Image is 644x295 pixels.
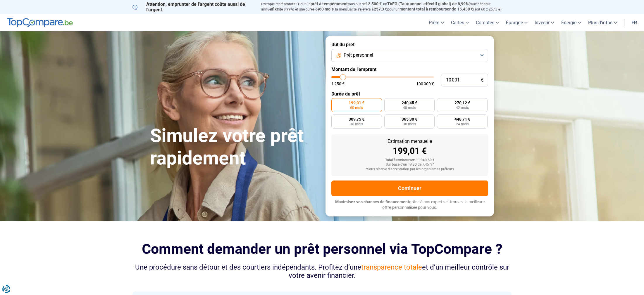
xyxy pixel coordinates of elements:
[349,101,364,105] span: 199,01 €
[331,42,488,47] label: But du prêt
[403,122,416,126] span: 30 mois
[502,14,531,31] a: Épargne
[350,122,363,126] span: 36 mois
[456,122,469,126] span: 24 mois
[585,14,621,31] a: Plus d'infos
[331,91,488,97] label: Durée du prêt
[336,163,483,167] div: Sur base d'un TAEG de 7,45 %*
[400,7,473,11] span: montant total à rembourser de 15.438 €
[336,167,483,171] div: *Sous réserve d'acceptation par les organismes prêteurs
[558,14,585,31] a: Énergie
[336,147,483,155] div: 199,01 €
[361,263,422,271] span: transparence totale
[336,158,483,162] div: Total à rembourser: 11 940,60 €
[628,14,640,31] a: fr
[416,82,434,86] span: 100 000 €
[150,125,318,170] h1: Simulez votre prêt rapidement
[425,14,447,31] a: Prêts
[311,1,348,6] span: prêt à tempérament
[132,263,512,280] div: Une procédure sans détour et des courtiers indépendants. Profitez d’une et d’un meilleur contrôle...
[335,199,409,204] span: Maximisez vos chances de financement
[331,82,345,86] span: 1 250 €
[331,181,488,196] button: Continuer
[349,117,364,121] span: 309,75 €
[402,101,417,105] span: 240,45 €
[403,106,416,110] span: 48 mois
[132,241,512,257] h2: Comment demander un prêt personnel via TopCompare ?
[272,7,279,11] span: fixe
[531,14,558,31] a: Investir
[344,52,373,58] span: Prêt personnel
[132,1,254,13] p: Attention, emprunter de l'argent coûte aussi de l'argent.
[7,18,73,27] img: TopCompare
[331,199,488,211] p: grâce à nos experts et trouvez la meilleure offre personnalisée pour vous.
[261,1,512,12] p: Exemple représentatif : Pour un tous but de , un (taux débiteur annuel de 8,99%) et une durée de ...
[374,7,387,11] span: 257,3 €
[331,67,488,72] label: Montant de l'emprunt
[387,1,469,6] span: TAEG (Taux annuel effectif global) de 8,99%
[319,7,334,11] span: 60 mois
[456,106,469,110] span: 42 mois
[447,14,472,31] a: Cartes
[336,139,483,144] div: Estimation mensuelle
[481,78,483,83] span: €
[350,106,363,110] span: 60 mois
[454,101,470,105] span: 270,12 €
[366,1,382,6] span: 12.500 €
[402,117,417,121] span: 365,30 €
[331,49,488,62] button: Prêt personnel
[472,14,502,31] a: Comptes
[454,117,470,121] span: 448,71 €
